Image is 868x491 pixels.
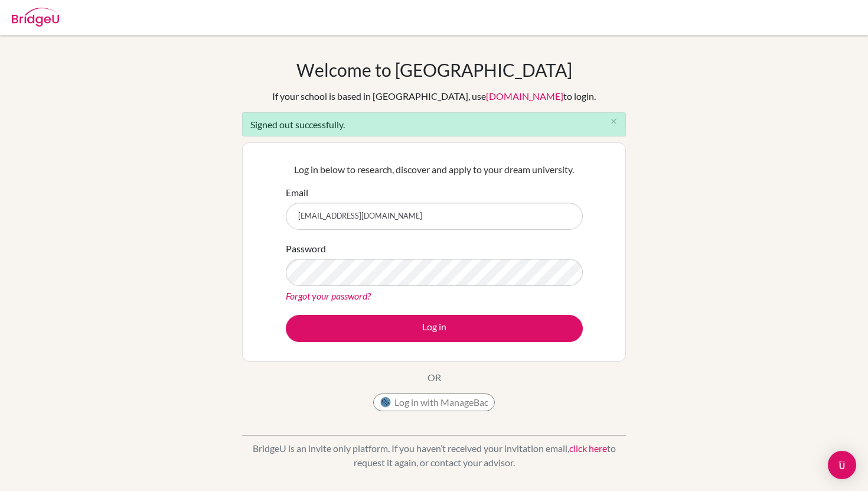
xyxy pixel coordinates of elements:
button: Close [602,113,625,131]
div: Signed out successfully. [242,112,626,136]
a: click here [569,443,607,454]
button: Log in [286,315,583,342]
label: Password [286,242,326,256]
a: Forgot your password? [286,290,371,301]
img: Bridge-U [12,8,59,27]
p: Log in below to research, discover and apply to your dream university. [286,162,583,177]
label: Email [286,186,308,200]
p: BridgeU is an invite only platform. If you haven’t received your invitation email, to request it ... [242,441,626,470]
i: close [609,117,618,126]
a: [DOMAIN_NAME] [486,90,563,102]
button: Log in with ManageBac [373,394,495,411]
div: If your school is based in [GEOGRAPHIC_DATA], use to login. [272,89,596,103]
h1: Welcome to [GEOGRAPHIC_DATA] [296,59,572,80]
p: OR [428,370,441,385]
div: Open Intercom Messenger [828,451,856,479]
